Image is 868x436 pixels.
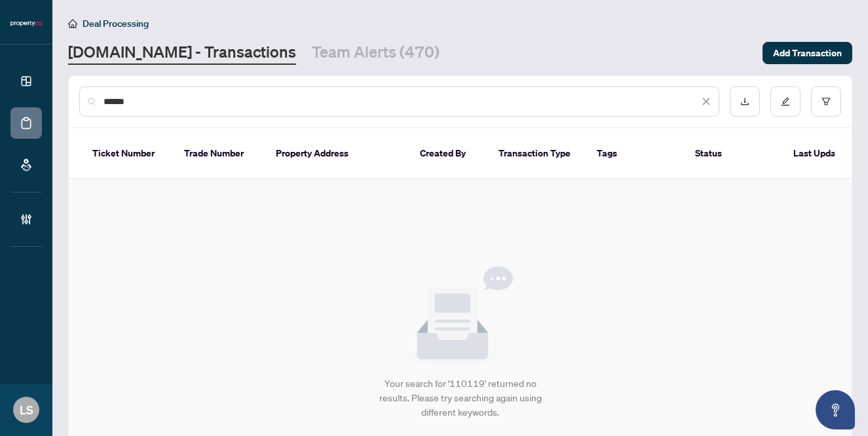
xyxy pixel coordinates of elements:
[82,128,174,179] th: Ticket Number
[20,401,33,419] span: LS
[821,97,831,106] span: filter
[770,86,801,117] button: edit
[68,41,296,65] a: [DOMAIN_NAME] - Transactions
[685,128,783,179] th: Status
[488,128,586,179] th: Transaction Type
[10,20,42,27] img: logo
[702,97,711,106] span: close
[409,128,488,179] th: Created By
[730,86,760,117] button: download
[265,128,409,179] th: Property Address
[811,86,841,117] button: filter
[68,19,77,28] span: home
[408,266,513,366] img: Null State Icon
[586,128,685,179] th: Tags
[371,376,549,420] div: Your search for '110119' returned no results. Please try searching again using different keywords.
[763,42,852,64] button: Add Transaction
[83,18,149,29] span: Deal Processing
[740,97,749,106] span: download
[816,390,855,429] button: Open asap
[781,97,790,106] span: edit
[174,128,265,179] th: Trade Number
[312,41,440,65] a: Team Alerts (470)
[773,43,842,64] span: Add Transaction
